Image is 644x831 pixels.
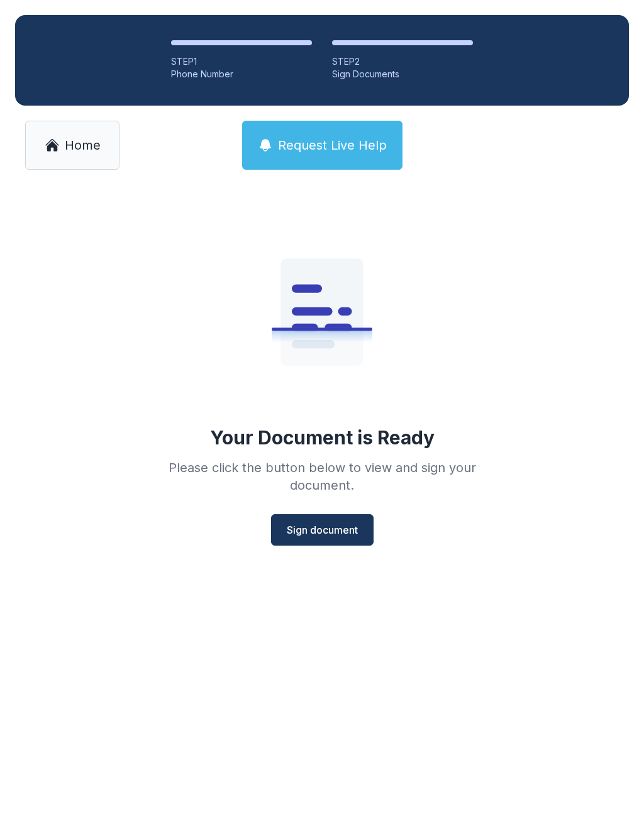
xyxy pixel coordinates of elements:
span: Home [65,136,101,154]
span: Request Live Help [278,136,387,154]
span: Sign document [287,522,358,537]
div: Please click the button below to view and sign your document. [141,459,503,494]
div: Sign Documents [332,68,473,80]
div: Phone Number [171,68,312,80]
div: STEP 1 [171,55,312,68]
div: Your Document is Ready [210,426,435,449]
div: STEP 2 [332,55,473,68]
